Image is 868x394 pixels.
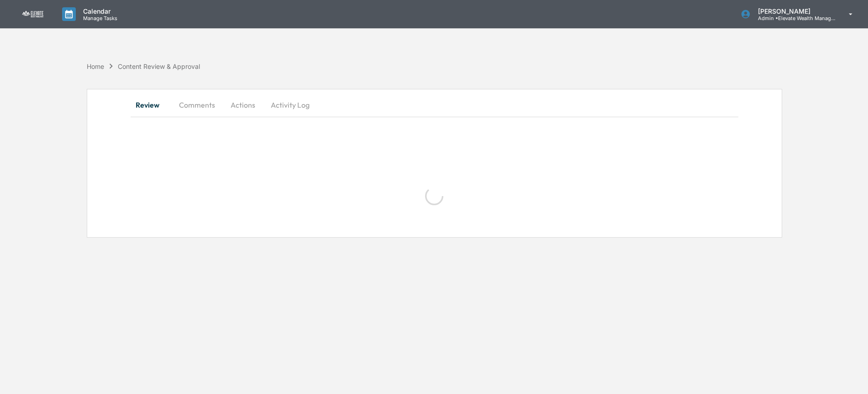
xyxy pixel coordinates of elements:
button: Review [131,94,172,116]
p: Calendar [76,7,122,15]
div: secondary tabs example [131,94,738,116]
p: [PERSON_NAME] [751,7,836,15]
div: Content Review & Approval [118,62,200,70]
button: Comments [172,94,222,116]
img: logo [22,10,44,17]
div: Home [87,62,104,70]
button: Actions [222,94,263,116]
p: Admin • Elevate Wealth Management [751,15,836,21]
button: Activity Log [263,94,317,116]
p: Manage Tasks [76,15,122,21]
